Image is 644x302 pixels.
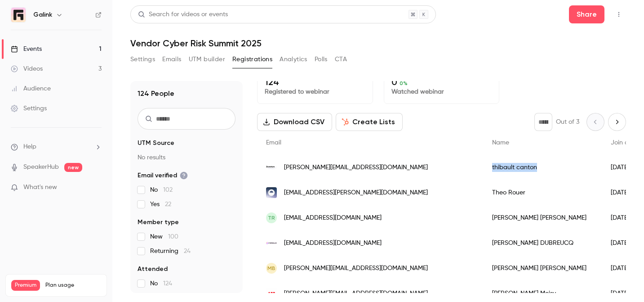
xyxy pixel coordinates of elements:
[150,185,173,194] span: No
[483,256,602,281] div: [PERSON_NAME] [PERSON_NAME]
[315,52,328,67] button: Polls
[335,52,347,67] button: CTA
[257,113,332,131] button: Download CSV
[11,84,51,93] div: Audience
[138,171,188,180] span: Email verified
[163,187,173,193] span: 102
[11,142,102,152] li: help-dropdown-opener
[608,113,626,131] button: Next page
[266,242,277,244] img: cybrsellex.com
[11,104,47,113] div: Settings
[284,163,428,172] span: [PERSON_NAME][EMAIL_ADDRESS][DOMAIN_NAME]
[284,239,382,248] span: [EMAIL_ADDRESS][DOMAIN_NAME]
[162,52,181,67] button: Emails
[284,188,428,198] span: [EMAIL_ADDRESS][PERSON_NAME][DOMAIN_NAME]
[284,289,428,298] span: [PERSON_NAME][EMAIL_ADDRESS][DOMAIN_NAME]
[284,264,428,273] span: [PERSON_NAME][EMAIL_ADDRESS][DOMAIN_NAME]
[23,162,59,172] a: SpeakerHub
[168,234,178,240] span: 100
[138,153,235,162] p: No results
[45,282,101,289] span: Plan usage
[165,201,171,207] span: 22
[400,80,408,86] span: 0 %
[266,288,277,299] img: fr.abb.com
[611,140,639,146] span: Join date
[138,139,174,148] span: UTM Source
[268,214,275,222] span: TR
[483,205,602,230] div: [PERSON_NAME] [PERSON_NAME]
[266,187,277,198] img: elba.security
[150,200,171,209] span: Yes
[11,8,26,22] img: Galink
[33,10,52,19] h6: Galink
[336,113,403,131] button: Create Lists
[265,77,365,87] p: 124
[138,10,228,19] div: Search for videos or events
[483,180,602,205] div: Theo Rouer
[11,45,42,54] div: Events
[189,52,225,67] button: UTM builder
[284,213,382,223] span: [EMAIL_ADDRESS][DOMAIN_NAME]
[280,52,307,67] button: Analytics
[138,218,179,227] span: Member type
[138,88,174,99] h1: 124 People
[163,280,172,287] span: 124
[130,52,155,67] button: Settings
[11,64,43,73] div: Videos
[23,142,36,152] span: Help
[569,5,604,23] button: Share
[266,140,281,146] span: Email
[483,230,602,256] div: [PERSON_NAME] DUBREUCQ
[11,280,40,291] span: Premium
[184,248,191,254] span: 24
[64,163,82,172] span: new
[492,140,509,146] span: Name
[391,77,492,87] p: 0
[391,87,492,96] p: Watched webinar
[23,183,57,192] span: What's new
[150,247,191,256] span: Returning
[91,184,102,192] iframe: Noticeable Trigger
[138,265,168,274] span: Attended
[150,279,172,288] span: No
[130,38,626,49] h1: Vendor Cyber Risk Summit 2025
[232,52,272,67] button: Registrations
[266,162,277,173] img: seventure.fr
[556,117,579,126] p: Out of 3
[265,87,365,96] p: Registered to webinar
[483,155,602,180] div: thibault canton
[150,232,178,241] span: New
[267,264,275,272] span: MB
